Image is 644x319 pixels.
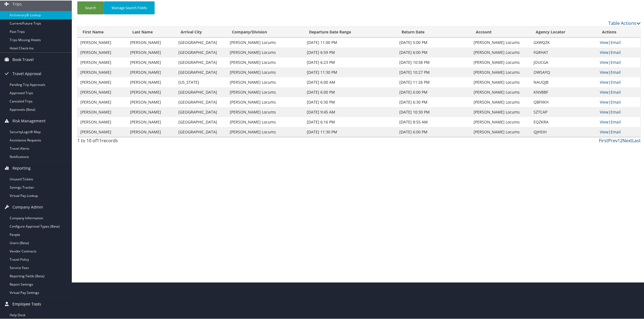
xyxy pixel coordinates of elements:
[227,97,304,107] td: [PERSON_NAME] Locums
[304,77,397,87] td: [DATE] 6:00 AM
[397,97,471,107] td: [DATE] 6:30 PM
[597,87,640,97] td: |
[304,126,397,136] td: [DATE] 11:30 PM
[12,200,43,213] span: Company Admin
[227,37,304,47] td: [PERSON_NAME] Locums
[597,67,640,77] td: |
[304,67,397,77] td: [DATE] 11:30 PM
[611,119,621,124] a: Email
[127,126,176,136] td: [PERSON_NAME]
[304,57,397,67] td: [DATE] 6:23 PM
[78,57,127,67] td: [PERSON_NAME]
[608,20,641,26] a: Table Actions
[600,49,608,54] a: View
[471,107,531,117] td: [PERSON_NAME] Locums
[597,37,640,47] td: |
[397,57,471,67] td: [DATE] 10:58 PM
[397,126,471,136] td: [DATE] 6:00 PM
[78,67,127,77] td: [PERSON_NAME]
[597,97,640,107] td: |
[78,117,127,126] td: [PERSON_NAME]
[12,66,41,80] span: Travel Approval
[597,126,640,136] td: |
[611,49,621,54] a: Email
[304,26,397,37] th: Departure Date Range: activate to sort column ascending
[227,47,304,57] td: [PERSON_NAME] Locums
[397,67,471,77] td: [DATE] 10:27 PM
[78,26,127,37] th: First Name: activate to sort column ascending
[471,26,531,37] th: Account: activate to sort column ascending
[600,89,608,94] a: View
[176,77,227,87] td: [US_STATE]
[304,97,397,107] td: [DATE] 6:30 PM
[597,77,640,87] td: |
[611,89,621,94] a: Email
[77,1,104,14] button: Search
[471,67,531,77] td: [PERSON_NAME] Locums
[600,69,608,74] a: View
[127,87,176,97] td: [PERSON_NAME]
[176,67,227,77] td: [GEOGRAPHIC_DATA]
[611,99,621,104] a: Email
[176,117,227,126] td: [GEOGRAPHIC_DATA]
[600,129,608,134] a: View
[127,37,176,47] td: [PERSON_NAME]
[597,117,640,126] td: |
[397,37,471,47] td: [DATE] 5:00 PM
[531,77,597,87] td: NAUQJB
[397,107,471,117] td: [DATE] 10:30 PM
[176,57,227,67] td: [GEOGRAPHIC_DATA]
[531,87,597,97] td: KNVBBF
[397,77,471,87] td: [DATE] 11:26 PM
[600,79,608,84] a: View
[611,59,621,64] a: Email
[617,137,620,143] a: 1
[597,47,640,57] td: |
[611,129,621,134] a: Email
[531,26,597,37] th: Agency Locator: activate to sort column ascending
[176,37,227,47] td: [GEOGRAPHIC_DATA]
[397,47,471,57] td: [DATE] 6:00 PM
[471,97,531,107] td: [PERSON_NAME] Locums
[471,57,531,67] td: [PERSON_NAME] Locums
[600,39,608,44] a: View
[304,107,397,117] td: [DATE] 9:45 AM
[599,137,608,143] a: First
[227,126,304,136] td: [PERSON_NAME] Locums
[620,137,622,143] a: 2
[397,87,471,97] td: [DATE] 6:00 PM
[127,47,176,57] td: [PERSON_NAME]
[611,69,621,74] a: Email
[471,117,531,126] td: [PERSON_NAME] Locums
[471,47,531,57] td: [PERSON_NAME] Locums
[77,137,212,146] div: 1 to 10 of records
[531,57,597,67] td: JOUCGA
[227,107,304,117] td: [PERSON_NAME] Locums
[611,79,621,84] a: Email
[127,57,176,67] td: [PERSON_NAME]
[176,107,227,117] td: [GEOGRAPHIC_DATA]
[597,57,640,67] td: |
[600,59,608,64] a: View
[176,26,227,37] th: Arrival City: activate to sort column ascending
[104,1,155,14] button: Manage Search Fields
[531,97,597,107] td: QBFXKH
[127,97,176,107] td: [PERSON_NAME]
[471,37,531,47] td: [PERSON_NAME] Locums
[611,39,621,44] a: Email
[531,126,597,136] td: QJHSIH
[600,109,608,114] a: View
[127,77,176,87] td: [PERSON_NAME]
[12,161,31,175] span: Reporting
[531,67,597,77] td: OWSAYQ
[97,137,102,143] span: 11
[304,87,397,97] td: [DATE] 6:00 PM
[531,47,597,57] td: FGRHAT
[227,117,304,126] td: [PERSON_NAME] Locums
[471,126,531,136] td: [PERSON_NAME] Locums
[600,99,608,104] a: View
[127,117,176,126] td: [PERSON_NAME]
[597,107,640,117] td: |
[78,87,127,97] td: [PERSON_NAME]
[176,47,227,57] td: [GEOGRAPHIC_DATA]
